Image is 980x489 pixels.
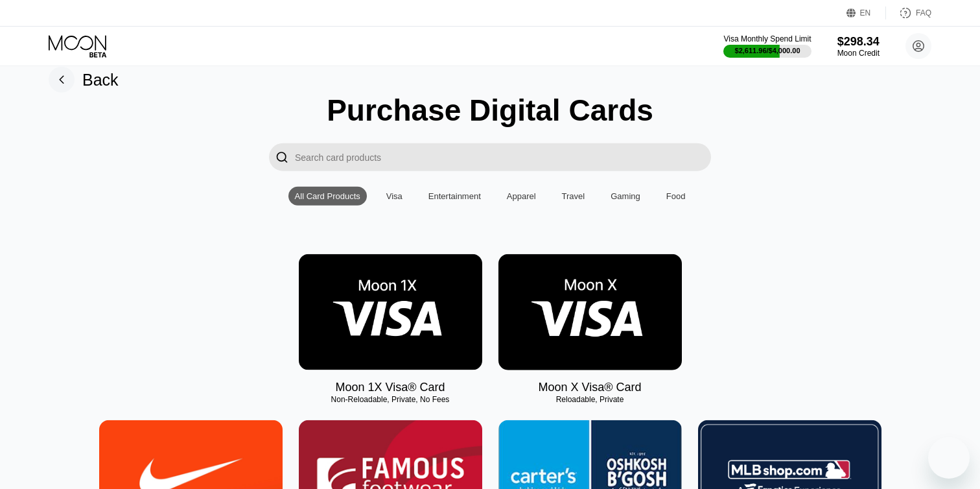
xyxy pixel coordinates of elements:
[269,143,295,171] div: 
[837,35,880,49] div: $298.34
[295,143,711,171] input: Search card products
[723,34,811,43] div: Visa Monthly Spend Limit
[507,191,536,201] div: Apparel
[928,437,970,479] iframe: Кнопка, открывающая окно обмена сообщениями; идет разговор
[723,34,811,58] div: Visa Monthly Spend Limit$2,611.96/$4,000.00
[295,191,360,201] div: All Card Products
[735,47,800,54] div: $2,611.96 / $4,000.00
[604,187,647,206] div: Gaming
[380,187,409,206] div: Visa
[275,150,288,165] div: 
[660,187,692,206] div: Food
[500,187,542,206] div: Apparel
[82,70,119,89] div: Back
[498,395,682,404] div: Reloadable, Private
[886,6,931,19] div: FAQ
[562,191,585,201] div: Travel
[837,49,880,58] div: Moon Credit
[327,93,653,128] div: Purchase Digital Cards
[611,191,640,201] div: Gaming
[49,67,119,93] div: Back
[335,381,445,394] div: Moon 1X Visa® Card
[288,187,367,206] div: All Card Products
[538,381,641,394] div: Moon X Visa® Card
[555,187,592,206] div: Travel
[422,187,487,206] div: Entertainment
[299,395,482,404] div: Non-Reloadable, Private, No Fees
[916,8,931,18] div: FAQ
[428,191,481,201] div: Entertainment
[837,35,880,58] div: $298.34Moon Credit
[666,191,686,201] div: Food
[386,191,402,201] div: Visa
[860,8,871,18] div: EN
[846,6,886,19] div: EN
